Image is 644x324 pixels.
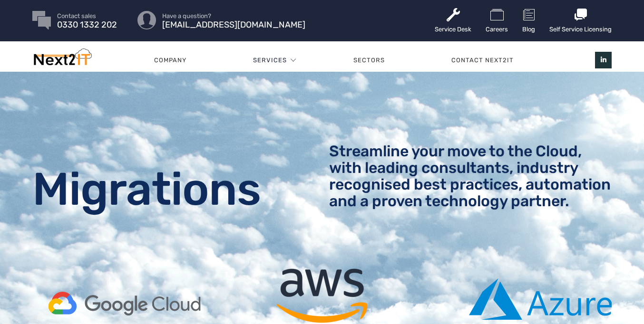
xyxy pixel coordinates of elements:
[320,46,418,75] a: Sectors
[162,22,305,28] span: [EMAIL_ADDRESS][DOMAIN_NAME]
[276,268,368,323] img: Hnet.com-image
[418,46,547,75] a: Contact Next2IT
[57,22,117,28] span: 0330 1332 202
[162,13,305,19] span: Have a question?
[32,162,261,217] b: Migrations
[162,13,305,28] a: Have a question? [EMAIL_ADDRESS][DOMAIN_NAME]
[32,48,92,70] img: Next2IT
[57,13,117,19] span: Contact sales
[329,143,612,210] h3: Streamline your move to the Cloud, with leading consultants, industry recognised best practices, ...
[469,278,612,320] img: Cloud Migration Services
[253,46,287,75] a: Services
[121,46,220,75] a: Company
[57,13,117,28] a: Contact sales 0330 1332 202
